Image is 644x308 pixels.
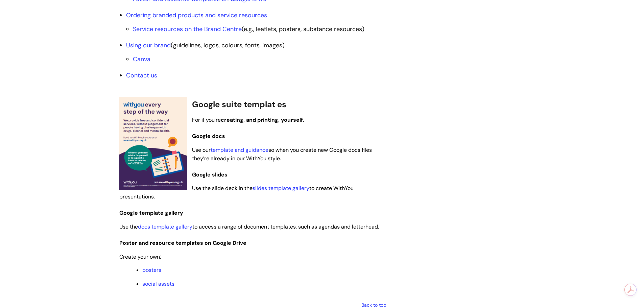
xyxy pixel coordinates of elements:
li: (e.g., leaflets, posters, substance resources) [133,24,386,34]
a: Back to top [361,302,386,308]
a: Contact us [126,71,157,79]
a: template and guidance [211,146,268,153]
span: Google slides [192,171,228,178]
span: Google template gallery [119,209,183,216]
li: (guidelines, logos, colours, fonts, images) [126,40,386,65]
span: Use the slide deck in the to create WithYou presentations. [119,185,354,200]
a: Using our brand [126,41,171,49]
span: Poster and resource templates on Google Drive [119,239,246,246]
span: Google docs [192,133,225,140]
a: posters [142,266,161,274]
a: docs template gallery [138,223,192,230]
span: For if you're . [192,116,304,123]
a: social assets [142,280,174,287]
span: Use our so when you create new Google docs files they’re already in our WithYou style. [192,146,372,162]
img: A sample editable poster template [119,97,187,190]
strong: creating, and printing, yourself [221,116,303,123]
span: Google suite templat es [192,99,286,110]
a: slides template gallery [253,185,309,192]
a: Canva [133,55,150,63]
span: Use the to access a range of document templates, such as agendas and letterhead. [119,223,379,230]
a: Service resources on the Brand Centre [133,25,242,33]
span: Create your own: [119,253,161,260]
a: Ordering branded products and service resources [126,11,267,19]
